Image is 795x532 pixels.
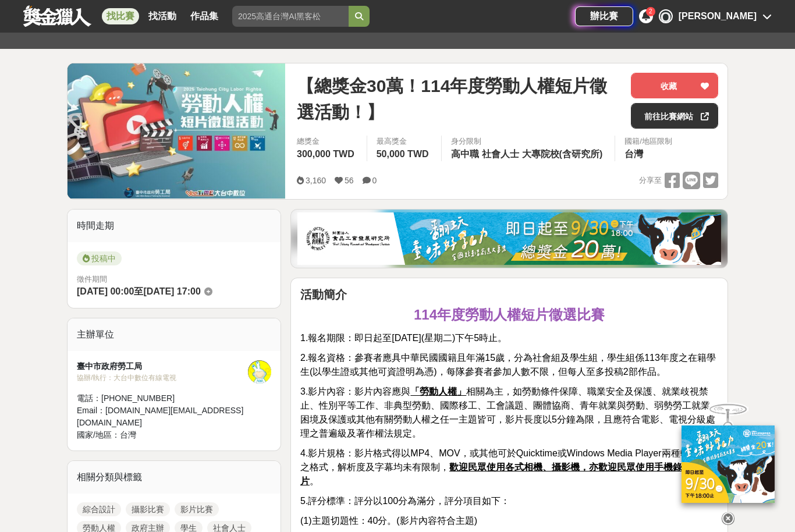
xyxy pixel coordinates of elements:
[451,149,479,159] span: 高中職
[575,6,633,26] a: 辦比賽
[186,8,223,24] a: 作品集
[134,286,143,296] span: 至
[77,373,248,383] div: 協辦/執行： 大台中數位有線電視
[68,210,281,242] div: 時間走期
[77,430,120,439] span: 國家/地區：
[232,6,349,27] input: 2025高通台灣AI黑客松
[297,212,721,265] img: b0ef2173-5a9d-47ad-b0e3-de335e335c0a.jpg
[120,430,136,439] span: 台灣
[300,496,510,506] span: 5.評分標準：評分以100分為滿分，評分項目如下：
[300,386,715,438] span: 3.影片內容：影片內容應與 相關為主，如勞動條件保障、職業安全及保護、就業歧視禁止、性別平等工作、非典型勞動、國際移工、工會議題、團體協商、青年就業與勞動、弱勢勞工就業困境及保護或其他有關勞動人...
[68,318,281,351] div: 主辦單位
[639,172,662,189] span: 分享至
[77,360,248,373] div: 臺中市政府勞工局
[77,502,121,516] a: 綜合設計
[175,502,219,516] a: 影片比賽
[77,392,248,405] div: 電話： [PHONE_NUMBER]
[522,149,603,159] span: 大專院校(含研究所)
[659,9,673,23] div: O
[77,405,248,429] div: Email： [DOMAIN_NAME][EMAIL_ADDRESS][DOMAIN_NAME]
[126,502,170,516] a: 攝影比賽
[300,353,716,377] span: 2.報名資格：參賽者應具中華民國國籍且年滿15歲，分為社會組及學生組，學生組係113年度之在籍學生(以學生證或其他可資證明為憑)，每隊參賽者參加人數不限，但每人至多投稿2部作品。
[624,136,672,147] div: 國籍/地區限制
[345,176,354,185] span: 56
[102,8,139,24] a: 找比賽
[377,149,429,159] span: 50,000 TWD
[679,9,757,23] div: [PERSON_NAME]
[297,73,622,125] span: 【總獎金30萬！114年度勞動人權短片徵選活動！】
[377,136,432,147] span: 最高獎金
[482,149,519,159] span: 社會人士
[297,136,357,147] span: 總獎金
[144,8,181,24] a: 找活動
[300,462,701,486] u: 歡迎民眾使用各式相機、攝影機，亦歡迎民眾使用手機錄製影片
[300,516,477,526] span: (1)主題切題性：40分。(影片內容符合主題)
[631,73,718,98] button: 收藏
[300,448,718,486] span: 4.影片規格：影片格式得以MP4、MOV，或其他可於Quicktime或Windows Media Player兩種軟體播映之格式，解析度及字幕均未有限制， 。
[451,136,606,147] div: 身分限制
[77,251,122,265] span: 投稿中
[77,275,107,283] span: 徵件期間
[631,103,718,129] a: 前往比賽網站
[624,149,643,159] span: 台灣
[297,149,354,159] span: 300,000 TWD
[77,286,134,296] span: [DATE] 00:00
[68,461,281,494] div: 相關分類與標籤
[68,63,285,198] img: Cover Image
[306,176,326,185] span: 3,160
[414,307,605,322] strong: 114年度勞動人權短片徵選比賽
[372,176,377,185] span: 0
[649,8,652,15] span: 2
[682,425,775,503] img: ff197300-f8ee-455f-a0ae-06a3645bc375.jpg
[143,286,200,296] span: [DATE] 17:00
[300,288,347,301] strong: 活動簡介
[300,333,507,343] span: 1.報名期限：即日起至[DATE](星期二)下午5時止。
[410,386,466,396] u: 「勞動人權」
